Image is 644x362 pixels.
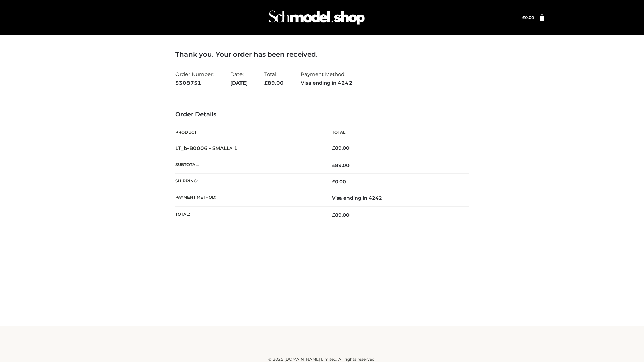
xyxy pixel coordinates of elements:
[332,162,350,168] span: 89.00
[332,212,335,218] span: £
[332,145,350,151] bdi: 89.00
[175,79,214,87] strong: 5308751
[522,15,534,20] bdi: 0.00
[230,145,238,152] strong: × 1
[175,50,469,58] h3: Thank you. Your order has been received.
[332,145,335,151] span: £
[266,4,367,31] img: Schmodel Admin 964
[175,190,322,206] th: Payment method:
[264,68,284,89] li: Total:
[332,162,335,168] span: £
[175,125,322,140] th: Product
[175,157,322,173] th: Subtotal:
[175,145,238,152] strong: LT_b-B0006 - SMALL
[175,174,322,190] th: Shipping:
[332,179,335,185] span: £
[175,68,214,89] li: Order Number:
[301,79,353,87] strong: Visa ending in 4242
[175,206,322,223] th: Total:
[322,125,469,140] th: Total
[322,190,469,206] td: Visa ending in 4242
[230,68,248,89] li: Date:
[301,68,353,89] li: Payment Method:
[522,15,525,20] span: £
[264,80,284,86] span: 89.00
[264,80,268,86] span: £
[332,179,346,185] bdi: 0.00
[230,79,248,87] strong: [DATE]
[175,111,469,118] h3: Order Details
[332,212,350,218] span: 89.00
[522,15,534,20] a: £0.00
